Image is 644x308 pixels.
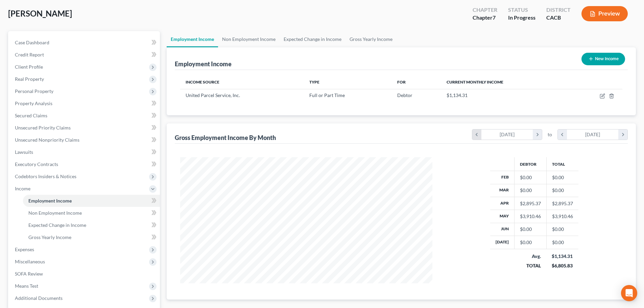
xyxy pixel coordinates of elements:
button: Preview [581,6,628,21]
span: Real Property [15,76,44,82]
span: 7 [493,14,496,21]
a: Employment Income [167,31,218,47]
span: Credit Report [15,52,44,57]
span: Property Analysis [15,100,52,106]
td: $0.00 [546,171,578,184]
th: Feb [490,171,515,184]
span: Type [309,79,319,85]
div: Chapter [473,6,497,14]
span: Miscellaneous [15,259,45,264]
span: Income Source [186,79,219,85]
th: Debtor [514,157,546,171]
span: Income [15,186,30,191]
i: chevron_left [558,129,567,140]
i: chevron_right [618,129,627,140]
td: $0.00 [546,184,578,197]
th: Apr [490,197,515,210]
div: $0.00 [520,226,541,233]
a: Property Analysis [9,97,160,110]
span: Additional Documents [15,295,63,301]
span: Current Monthly Income [447,79,503,85]
i: chevron_right [533,129,542,140]
th: May [490,210,515,223]
th: [DATE] [490,236,515,249]
span: United Parcel Service, Inc. [186,92,240,98]
span: SOFA Review [15,271,43,277]
a: Non Employment Income [23,207,160,219]
button: New Income [581,53,625,65]
span: Unsecured Nonpriority Claims [15,137,79,143]
a: Expected Change in Income [280,31,345,47]
a: Lawsuits [9,146,160,158]
div: $3,910.46 [520,213,541,220]
a: Credit Report [9,49,160,61]
span: Executory Contracts [15,161,58,167]
a: Secured Claims [9,110,160,122]
span: Lawsuits [15,149,33,155]
span: Personal Property [15,88,53,94]
a: Unsecured Priority Claims [9,122,160,134]
td: $2,895.37 [546,197,578,210]
a: Gross Yearly Income [345,31,397,47]
span: Expected Change in Income [28,222,86,228]
td: $0.00 [546,236,578,249]
span: Unsecured Priority Claims [15,125,71,131]
div: Avg. [520,253,541,260]
th: Jun [490,223,515,236]
div: TOTAL [520,262,541,269]
span: Secured Claims [15,113,47,118]
div: Gross Employment Income By Month [175,134,276,142]
div: $0.00 [520,174,541,181]
span: Means Test [15,283,38,289]
div: District [546,6,571,14]
span: Gross Yearly Income [28,234,71,240]
span: Client Profile [15,64,43,70]
div: $1,134.31 [552,253,573,260]
th: Mar [490,184,515,197]
a: Gross Yearly Income [23,231,160,243]
div: [DATE] [567,129,619,140]
span: Codebtors Insiders & Notices [15,173,76,179]
div: $0.00 [520,239,541,246]
a: Expected Change in Income [23,219,160,231]
a: SOFA Review [9,268,160,280]
a: Executory Contracts [9,158,160,170]
i: chevron_left [472,129,481,140]
div: $2,895.37 [520,200,541,207]
span: Expenses [15,246,34,252]
span: [PERSON_NAME] [8,8,72,18]
span: $1,134.31 [447,92,468,98]
th: Total [546,157,578,171]
td: $0.00 [546,223,578,236]
span: to [548,131,552,138]
a: Case Dashboard [9,37,160,49]
div: $0.00 [520,187,541,194]
a: Employment Income [23,195,160,207]
div: Chapter [473,14,497,22]
span: For [397,79,406,85]
span: Non Employment Income [28,210,82,216]
td: $3,910.46 [546,210,578,223]
div: CACB [546,14,571,22]
span: Full or Part Time [309,92,345,98]
span: Debtor [397,92,412,98]
div: $6,805.83 [552,262,573,269]
div: In Progress [508,14,535,22]
div: [DATE] [481,129,533,140]
span: Case Dashboard [15,40,49,45]
span: Employment Income [28,198,72,204]
div: Open Intercom Messenger [621,285,637,301]
a: Unsecured Nonpriority Claims [9,134,160,146]
div: Status [508,6,535,14]
a: Non Employment Income [218,31,280,47]
div: Employment Income [175,60,232,68]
